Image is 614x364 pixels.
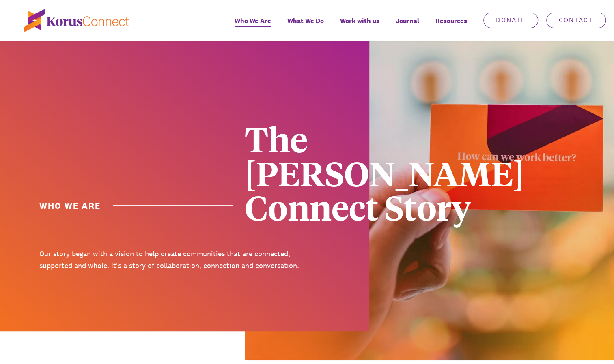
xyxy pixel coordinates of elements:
[332,11,388,41] a: Work with us
[546,13,606,28] a: Contact
[245,122,506,224] div: The [PERSON_NAME] Connect Story
[39,248,301,272] p: Our story began with a vision to help create communities that are connected, supported and whole....
[427,11,475,41] div: Resources
[388,11,427,41] a: Journal
[279,11,332,41] a: What We Do
[24,9,129,32] img: korus-connect%2Fc5177985-88d5-491d-9cd7-4a1febad1357_logo.svg
[226,11,279,41] a: Who We Are
[340,15,379,27] span: Work with us
[483,13,538,28] a: Donate
[235,15,271,27] span: Who We Are
[39,200,233,212] h1: Who we are
[396,15,419,27] span: Journal
[287,15,324,27] span: What We Do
